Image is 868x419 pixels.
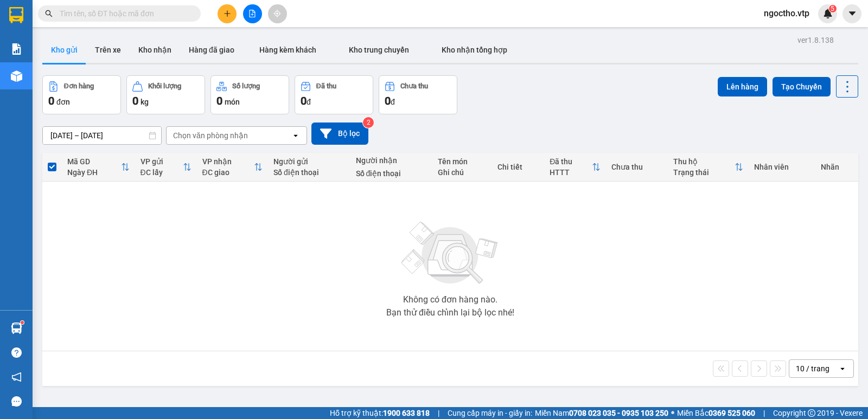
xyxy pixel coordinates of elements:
div: Số lượng [232,82,260,90]
div: Ngày ĐH [67,168,121,177]
div: Chọn văn phòng nhận [173,130,248,141]
div: Ghi chú [438,168,487,177]
span: ngoctho.vtp [755,7,818,20]
div: Nhãn [821,163,853,171]
sup: 2 [363,117,374,128]
strong: 1900 633 818 [383,409,430,417]
span: 0 [301,94,307,107]
div: Số điện thoại [356,169,427,178]
svg: open [838,364,847,373]
button: Tạo Chuyến [773,77,831,96]
span: aim [273,10,281,17]
div: ĐC giao [202,168,254,177]
span: 0 [216,94,222,107]
div: Nhân viên [754,163,810,171]
span: ⚪️ [671,411,674,415]
sup: 1 [21,321,24,324]
strong: 0708 023 035 - 0935 103 250 [569,409,668,417]
button: Khối lượng0kg [126,75,205,114]
img: warehouse-icon [11,323,22,334]
span: 0 [132,94,138,107]
div: Mã GD [67,157,121,166]
input: Select a date range. [43,127,161,144]
div: Đã thu [550,157,592,166]
div: 10 / trang [796,363,829,374]
button: file-add [243,4,262,23]
th: Toggle SortBy [668,153,749,182]
div: Thu hộ [673,157,735,166]
span: đ [391,98,395,106]
div: Đơn hàng [64,82,94,90]
button: Số lượng0món [210,75,289,114]
button: plus [218,4,237,23]
span: file-add [248,10,256,17]
svg: open [291,131,300,140]
div: Không có đơn hàng nào. [403,295,497,304]
span: 5 [831,5,834,12]
span: Hàng kèm khách [259,46,316,54]
strong: 0369 525 060 [709,409,755,417]
span: plus [224,10,231,17]
button: Kho gửi [42,37,86,63]
div: Khối lượng [148,82,181,90]
button: caret-down [843,4,861,23]
span: Cung cấp máy in - giấy in: [448,407,532,419]
th: Toggle SortBy [135,153,197,182]
span: kg [141,98,149,106]
button: aim [268,4,287,23]
sup: 5 [829,5,837,12]
img: icon-new-feature [823,9,833,18]
th: Toggle SortBy [544,153,606,182]
div: Người gửi [273,157,345,166]
span: notification [11,372,22,382]
div: Trạng thái [673,168,735,177]
div: VP nhận [202,157,254,166]
span: search [45,10,53,17]
button: Trên xe [86,37,130,63]
span: Kho nhận tổng hợp [442,46,507,54]
button: Kho nhận [130,37,180,63]
span: caret-down [847,9,857,18]
button: Đã thu0đ [295,75,373,114]
div: Đã thu [316,82,336,90]
th: Toggle SortBy [62,153,135,182]
span: Miền Bắc [677,407,755,419]
img: solution-icon [11,43,22,55]
span: đ [307,98,311,106]
div: VP gửi [141,157,183,166]
span: copyright [808,409,815,417]
div: Số điện thoại [273,168,345,177]
button: Hàng đã giao [180,37,243,63]
div: Chưa thu [611,163,662,171]
div: ver 1.8.138 [797,34,834,46]
button: Bộ lọc [311,123,368,145]
span: | [763,407,765,419]
div: Chi tiết [497,163,539,171]
th: Toggle SortBy [197,153,268,182]
span: đơn [56,98,70,106]
span: question-circle [11,347,22,358]
div: Tên món [438,157,487,166]
span: message [11,396,22,407]
div: HTTT [550,168,592,177]
span: 0 [385,94,391,107]
img: warehouse-icon [11,70,22,82]
div: Bạn thử điều chỉnh lại bộ lọc nhé! [386,308,514,317]
div: ĐC lấy [141,168,183,177]
span: Hỗ trợ kỹ thuật: [330,407,430,419]
button: Chưa thu0đ [379,75,457,114]
span: 0 [48,94,54,107]
span: Kho trung chuyển [349,46,409,54]
img: logo-vxr [9,7,23,23]
div: Chưa thu [400,82,428,90]
div: Người nhận [356,156,427,165]
button: Lên hàng [718,77,767,96]
img: svg+xml;base64,PHN2ZyBjbGFzcz0ibGlzdC1wbHVnX19zdmciIHhtbG5zPSJodHRwOi8vd3d3LnczLm9yZy8yMDAwL3N2Zy... [396,215,505,291]
span: | [438,407,439,419]
button: Đơn hàng0đơn [42,75,121,114]
input: Tìm tên, số ĐT hoặc mã đơn [60,8,188,20]
span: món [225,98,240,106]
span: Miền Nam [535,407,668,419]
